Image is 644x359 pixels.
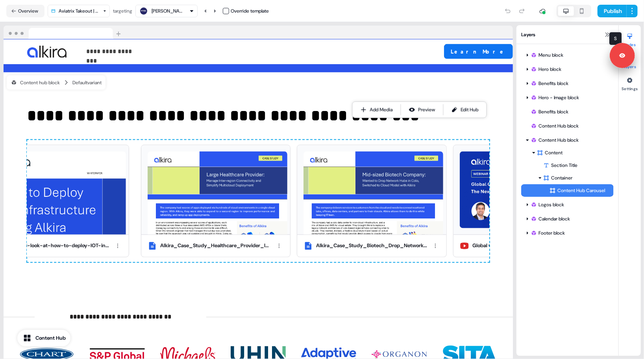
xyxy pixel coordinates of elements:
div: Footer block [521,227,614,239]
div: Menu block [531,51,611,59]
div: Preview [418,106,435,114]
div: Alkira_Case_Study_Healthcare_Provider_Inter-region_connectivity-1.pdfAlkira_Case_Study_Healthcare... [27,140,489,262]
div: Content Hub blockContentSection TitleContainerContent Hub Carousel [521,134,614,197]
div: Add Media [370,106,393,114]
div: Default variant [72,79,102,87]
div: Content Hub Carousel [521,184,614,197]
button: Overview [6,5,44,17]
div: Override template [231,7,269,15]
div: Global Connectivity in Minutes: Backbone-as-a-Service Explained | Alkira Webinar [472,242,583,250]
div: Container [543,174,611,182]
button: Settings [619,74,641,91]
div: S [609,32,622,45]
div: Section Title [543,161,614,169]
div: Section Title [521,159,614,172]
button: [PERSON_NAME] [135,5,198,17]
button: Learn More [444,44,513,59]
button: Content Hub [17,330,70,346]
div: Footer block [531,229,611,237]
div: Content Hub block [521,120,614,132]
div: Content Hub Carousel [550,187,614,194]
img: Image [27,46,67,58]
div: Benefits block [521,105,614,118]
button: Preview [403,104,442,116]
div: ContainerContent Hub Carousel [521,172,614,197]
div: Content [537,149,611,157]
div: Benefits block [531,80,611,87]
div: Hero block [521,63,614,76]
div: Hero block [531,65,611,73]
div: Edit Hub [461,106,479,114]
button: Styles [619,30,641,47]
img: Browser topbar [4,26,124,40]
img: Global Connectivity in Minutes: Backbone-as-a-Service Explained | Alkira Webinar [460,152,596,228]
div: Logos block [531,201,611,209]
div: [PERSON_NAME] [152,7,183,15]
a: Edit Hub [445,104,485,116]
div: Calendar block [531,215,611,223]
div: Benefits block [521,77,614,90]
button: Publish [598,5,627,17]
div: Logos block [521,198,614,211]
div: Content Hub [35,334,66,342]
img: Alkira_Case_Study_Healthcare_Provider_Inter-region_connectivity-1.pdf [148,152,287,237]
div: Calendar block [521,213,614,225]
div: Content hub block [11,79,60,87]
div: Alkira_Case_Study_Healthcare_Provider_Inter-region_connectivity-1.pdf [160,242,271,250]
div: Content Hub block [531,122,611,130]
div: Benefits block [531,108,611,116]
div: Alkira_Case_Study_Biotech_Drop_Network_Hubs_in_Colo-1.pdf [316,242,427,250]
div: ContentSection TitleContainerContent Hub Carousel [521,146,614,197]
div: targeting [113,7,132,15]
div: Content Hub block [531,136,611,144]
div: Hero - Image block [531,94,611,102]
div: Aviatrix Takeout | Healthcare [59,7,100,15]
div: Hero - Image block [521,91,614,104]
div: Menu block [521,49,614,61]
div: Layers [516,25,618,44]
button: Add Media [354,104,399,116]
iframe: YouTube video player [3,3,224,127]
img: Alkira_Case_Study_Biotech_Drop_Network_Hubs_in_Colo-1.pdf [303,152,443,237]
